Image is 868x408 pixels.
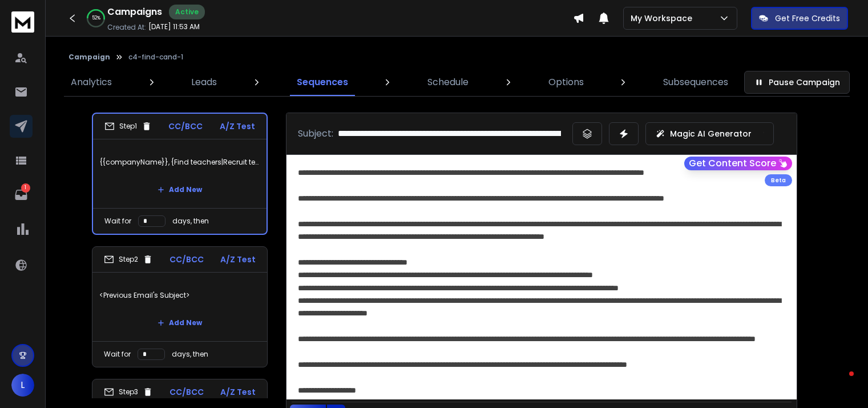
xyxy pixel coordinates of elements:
[92,246,268,367] li: Step2CC/BCCA/Z Test<Previous Email's Subject>Add NewWait fordays, then
[107,23,146,32] p: Created At:
[548,75,584,89] p: Options
[11,374,34,397] button: L
[220,254,256,265] p: A/Z Test
[631,13,697,24] p: My Workspace
[11,11,34,33] img: logo
[107,5,162,19] h1: Campaigns
[92,15,100,22] p: 52 %
[191,75,217,89] p: Leads
[71,75,112,89] p: Analytics
[148,178,211,201] button: Add New
[128,53,183,62] p: c4-find-cand-1
[297,75,348,89] p: Sequences
[168,121,203,132] p: CC/BCC
[148,22,200,31] p: [DATE] 11:53 AM
[172,350,208,359] p: days, then
[684,157,792,170] button: Get Content Score
[542,69,591,96] a: Options
[169,386,204,398] p: CC/BCC
[744,71,850,94] button: Pause Campaign
[826,369,854,396] iframe: Intercom live chat
[169,254,204,265] p: CC/BCC
[169,5,205,19] div: Active
[298,127,333,141] p: Subject:
[99,279,260,311] p: <Previous Email's Subject>
[100,146,260,178] p: {{companyName}}, {Find teachers|Recruit teachers|Hire educators}, {quickly|in few days|swiftly, w...
[656,69,735,96] a: Subsequences
[172,217,209,226] p: days, then
[220,121,255,132] p: A/Z Test
[751,7,848,30] button: Get Free Credits
[184,69,224,96] a: Leads
[92,113,268,235] li: Step1CC/BCCA/Z Test{{companyName}}, {Find teachers|Recruit teachers|Hire educators}, {quickly|in ...
[148,311,211,334] button: Add New
[104,217,131,226] p: Wait for
[421,69,475,96] a: Schedule
[663,75,728,89] p: Subsequences
[104,350,131,359] p: Wait for
[765,174,792,186] div: Beta
[104,254,153,265] div: Step 2
[68,53,110,62] button: Campaign
[104,387,153,397] div: Step 3
[10,183,33,206] a: 1
[21,183,30,193] p: 1
[104,121,152,131] div: Step 1
[220,386,256,398] p: A/Z Test
[670,128,752,139] p: Magic AI Generator
[64,69,119,96] a: Analytics
[645,122,774,145] button: Magic AI Generator
[290,69,355,96] a: Sequences
[427,75,469,89] p: Schedule
[775,13,840,24] p: Get Free Credits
